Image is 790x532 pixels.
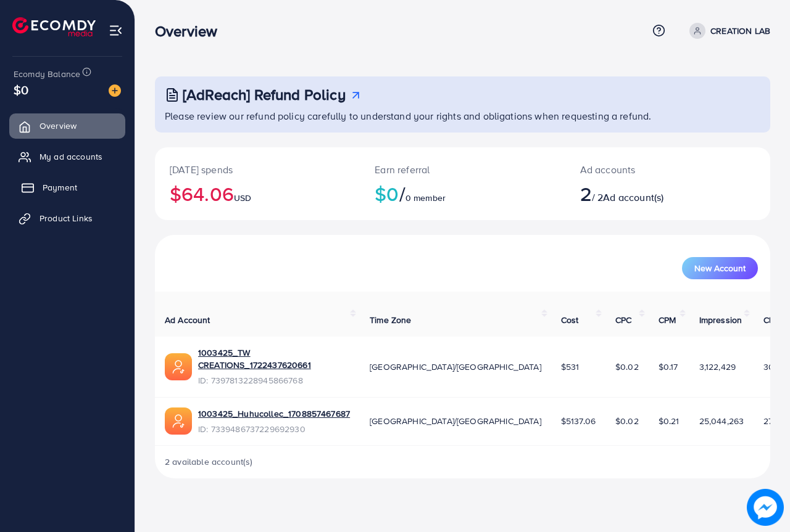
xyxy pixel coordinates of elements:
[370,361,541,373] span: [GEOGRAPHIC_DATA]/[GEOGRAPHIC_DATA]
[684,23,770,39] a: CREATION LAB
[165,407,192,435] img: ic-ads-acc.e4c84228.svg
[370,314,411,326] span: Time Zone
[615,415,639,427] span: $0.02
[580,179,592,208] span: 2
[198,374,350,387] span: ID: 7397813228945866768
[615,314,631,326] span: CPC
[763,314,787,326] span: Clicks
[165,108,763,123] p: Please review our refund policy carefully to understand your rights and obligations when requesti...
[370,415,541,427] span: [GEOGRAPHIC_DATA]/[GEOGRAPHIC_DATA]
[561,361,580,373] span: $531
[43,181,77,194] span: Payment
[699,361,736,373] span: 3,122,429
[580,162,704,177] p: Ad accounts
[165,353,192,380] img: ic-ads-acc.e4c84228.svg
[405,192,446,204] span: 0 member
[198,346,350,372] a: 1003425_TW CREATIONS_1722437620661
[9,144,125,169] a: My ad accounts
[747,489,784,526] img: image
[9,206,125,231] a: Product Links
[198,423,350,435] span: ID: 7339486737229692930
[399,179,405,208] span: /
[659,361,678,373] span: $0.17
[39,120,77,132] span: Overview
[198,407,350,420] a: 1003425_Huhucollec_1708857467687
[375,182,550,205] h2: $0
[183,86,346,104] h3: [AdReach] Refund Policy
[710,23,770,38] p: CREATION LAB
[580,182,704,205] h2: / 2
[109,23,123,38] img: menu
[615,361,639,373] span: $0.02
[14,68,80,80] span: Ecomdy Balance
[659,314,676,326] span: CPM
[699,415,744,427] span: 25,044,263
[165,314,210,326] span: Ad Account
[109,84,121,97] img: image
[9,113,125,138] a: Overview
[603,190,663,204] span: Ad account(s)
[234,192,251,204] span: USD
[694,264,746,272] span: New Account
[699,314,742,326] span: Impression
[659,415,680,427] span: $0.21
[170,182,345,205] h2: $64.06
[165,456,253,468] span: 2 available account(s)
[561,314,579,326] span: Cost
[39,150,102,163] span: My ad accounts
[375,162,550,177] p: Earn referral
[39,212,93,224] span: Product Links
[561,415,596,427] span: $5137.06
[14,81,28,99] span: $0
[155,22,227,40] h3: Overview
[170,162,345,177] p: [DATE] spends
[12,17,96,36] img: logo
[9,175,125,200] a: Payment
[682,257,758,279] button: New Account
